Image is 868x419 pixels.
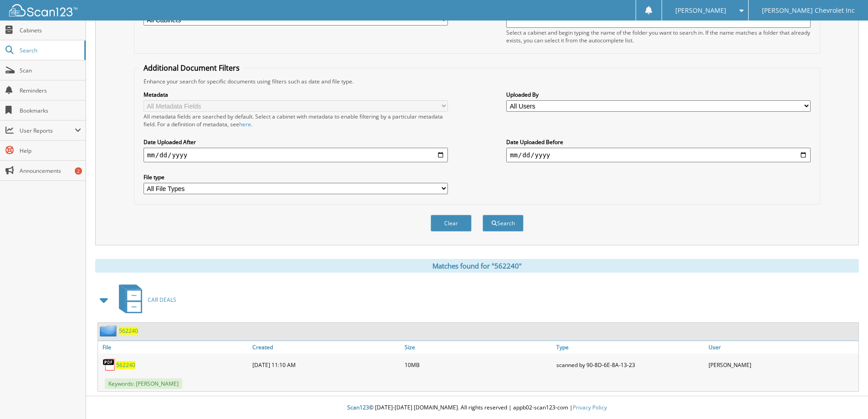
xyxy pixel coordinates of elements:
[116,361,135,369] a: 562240
[706,356,858,374] div: [PERSON_NAME]
[431,215,472,232] button: Clear
[20,67,81,74] span: Scan
[20,107,81,114] span: Bookmarks
[506,148,811,162] input: end
[148,296,176,304] span: CAR DEALS
[506,29,811,44] div: Select a cabinet and begin typing the name of the folder you want to search in. If the name match...
[706,341,858,353] a: User
[119,327,138,335] a: 562240
[144,148,448,162] input: start
[402,356,555,374] div: 10MB
[144,91,448,98] label: Metadata
[75,167,82,175] div: 2
[20,47,80,54] span: Search
[20,26,81,34] span: Cabinets
[86,397,868,419] div: © [DATE]-[DATE] [DOMAIN_NAME]. All rights reserved | appb02-scan123-com |
[144,113,448,128] div: All metadata fields are searched by default. Select a cabinet with metadata to enable filtering b...
[20,147,81,155] span: Help
[483,215,524,232] button: Search
[347,403,369,411] span: Scan123
[402,341,555,353] a: Size
[675,8,726,13] span: [PERSON_NAME]
[98,341,250,353] a: File
[239,120,251,128] a: here
[573,403,607,411] a: Privacy Policy
[250,356,402,374] div: [DATE] 11:10 AM
[105,378,182,389] span: Keywords: [PERSON_NAME]
[139,63,244,73] legend: Additional Document Filters
[113,282,176,318] a: CAR DEALS
[20,87,81,94] span: Reminders
[9,4,77,16] img: scan123-logo-white.svg
[144,138,448,146] label: Date Uploaded After
[100,325,119,336] img: folder2.png
[20,167,81,175] span: Announcements
[144,173,448,181] label: File type
[250,341,402,353] a: Created
[506,138,811,146] label: Date Uploaded Before
[506,91,811,98] label: Uploaded By
[95,259,859,273] div: Matches found for "562240"
[139,78,815,85] div: Enhance your search for specific documents using filters such as date and file type.
[103,358,116,372] img: PDF.png
[762,8,855,13] span: [PERSON_NAME] Chevrolet Inc
[554,356,706,374] div: scanned by 90-8D-6E-8A-13-23
[20,127,75,134] span: User Reports
[554,341,706,353] a: Type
